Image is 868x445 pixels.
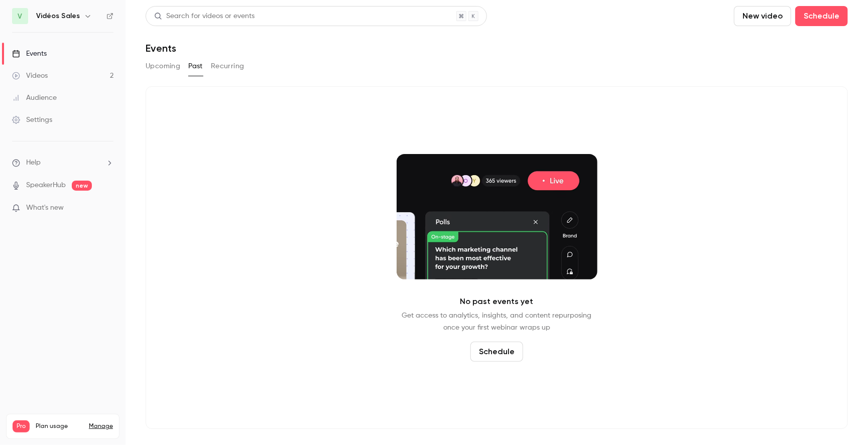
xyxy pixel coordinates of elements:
[402,310,592,334] p: Get access to analytics, insights, and content repurposing once your first webinar wraps up
[36,422,83,430] span: Plan usage
[470,342,523,362] button: Schedule
[12,71,48,81] div: Videos
[13,420,30,432] span: Pro
[211,58,244,74] button: Recurring
[460,295,534,308] p: No past events yet
[734,6,791,26] button: New video
[26,180,66,191] a: SpeakerHub
[72,181,92,191] span: new
[12,158,113,168] li: help-dropdown-opener
[188,58,203,74] button: Past
[146,58,180,74] button: Upcoming
[154,11,255,22] div: Search for videos or events
[146,42,176,54] h1: Events
[18,11,23,22] span: V
[26,158,41,168] span: Help
[12,115,52,125] div: Settings
[101,204,113,213] iframe: Noticeable Trigger
[26,203,64,213] span: What's new
[36,11,80,21] h6: Vidéos Sales
[795,6,848,26] button: Schedule
[12,93,57,103] div: Audience
[12,49,47,59] div: Events
[89,422,113,430] a: Manage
